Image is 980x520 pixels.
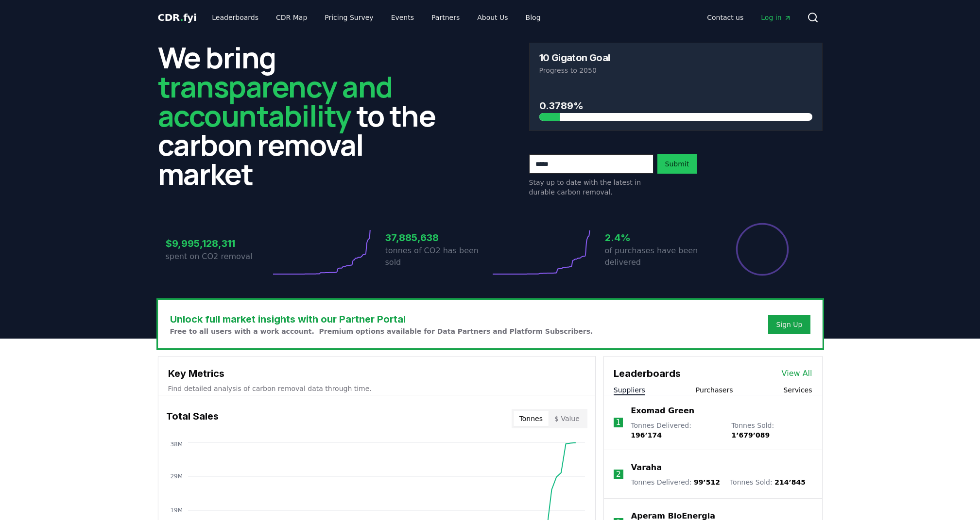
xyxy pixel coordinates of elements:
nav: Main [699,9,799,26]
a: Sign Up [776,320,802,329]
a: Partners [424,9,467,26]
p: of purchases have been delivered [605,245,710,268]
h3: Leaderboards [614,366,681,381]
a: CDR.fyi [158,11,197,24]
nav: Main [204,9,548,26]
p: spent on CO2 removal [166,251,271,262]
button: Purchasers [696,385,733,395]
p: Tonnes Delivered : [631,477,720,487]
a: About Us [469,9,516,26]
p: Tonnes Sold : [731,421,812,440]
button: Submit [657,154,697,174]
h3: 37,885,638 [385,230,490,245]
a: Pricing Survey [317,9,381,26]
p: Stay up to date with the latest in durable carbon removal. [529,178,653,197]
span: 214’845 [774,478,806,486]
a: Contact us [699,9,751,26]
tspan: 19M [170,507,183,514]
h3: $9,995,128,311 [166,236,271,251]
button: Sign Up [768,315,810,334]
h3: 2.4% [605,230,710,245]
tspan: 29M [170,473,183,480]
span: 196’174 [631,431,662,439]
h3: Key Metrics [168,366,585,381]
p: Find detailed analysis of carbon removal data through time. [168,384,585,393]
a: Leaderboards [204,9,266,26]
button: Services [783,385,812,395]
p: 1 [616,417,620,428]
h3: Unlock full market insights with our Partner Portal [170,312,593,326]
span: . [180,12,183,23]
a: Events [383,9,422,26]
h3: 10 Gigaton Goal [539,53,610,63]
p: Free to all users with a work account. Premium options available for Data Partners and Platform S... [170,326,593,336]
p: 2 [616,469,621,480]
div: Percentage of sales delivered [735,222,790,276]
h3: Total Sales [166,409,219,428]
a: Exomad Green [631,405,694,417]
button: Tonnes [514,411,549,426]
h3: 0.3789% [539,98,812,113]
h2: We bring to the carbon removal market [158,43,451,188]
span: 99’512 [694,478,720,486]
a: CDR Map [268,9,315,26]
span: transparency and accountability [158,66,393,135]
tspan: 38M [170,441,183,448]
button: Suppliers [614,385,645,395]
p: tonnes of CO2 has been sold [385,245,490,268]
p: Tonnes Sold : [730,477,806,487]
span: Log in [761,13,791,22]
p: Tonnes Delivered : [631,421,722,440]
a: View All [782,368,812,379]
a: Varaha [631,462,662,473]
span: CDR fyi [158,12,197,23]
p: Progress to 2050 [539,65,812,75]
span: 1’679’089 [731,431,770,439]
a: Log in [753,9,799,26]
a: Blog [518,9,549,26]
button: $ Value [549,411,585,426]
